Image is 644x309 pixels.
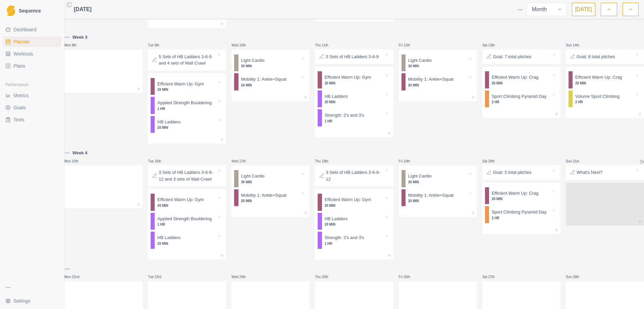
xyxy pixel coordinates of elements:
[566,43,586,48] p: Sun 14th
[64,43,85,48] p: Mon 8th
[325,222,384,227] p: 20 MIN
[492,190,538,197] p: Efficient Warm Up: Crag
[575,74,622,81] p: Efficient Warm Up: Crag
[241,57,265,64] p: Light Cardio
[399,159,419,164] p: Fri 19th
[315,49,393,64] div: 5 Sets of HB Ladders 3-6-9
[408,57,432,64] p: Light Cardio
[19,8,41,13] span: Sequence
[148,165,226,186] div: 3 Sets of HB Ladders 3-6-9-12 and 3 sets of Wall Crawl
[482,165,560,180] div: Goal: 5 total pitches
[241,192,287,199] p: Mobility 1: Ankle+Squat
[157,81,204,87] p: Efficient Warm Up: Gym
[318,71,390,88] div: Efficient Warm Up: Gym20 MIN
[572,3,595,16] button: [DATE]
[148,159,168,164] p: Tue 16th
[575,100,635,105] p: 2 HR
[151,213,223,230] div: Applied Strength Bouldering1 HR
[575,93,620,100] p: Volume Sport Climbing
[492,209,546,216] p: Sport Climbing Pyramid Day
[399,274,419,279] p: Fri 26th
[577,53,615,60] p: Goal: 8 total pitches
[3,296,61,306] button: Settings
[315,43,335,48] p: Thu 11th
[325,100,384,105] p: 20 MIN
[64,274,85,279] p: Mon 22nd
[148,274,168,279] p: Tue 23rd
[3,36,61,47] a: Planner
[151,97,223,114] div: Applied Strength Bouldering1 HR
[151,232,223,249] div: HB Ladders20 MIN
[3,102,61,113] a: Goals
[408,192,454,199] p: Mobility 1: Ankle+Squat
[325,81,384,86] p: 20 MIN
[315,159,335,164] p: Thu 18th
[231,274,252,279] p: Wed 24th
[401,54,474,72] div: Light Cardio30 MIN
[325,203,384,208] p: 20 MIN
[492,196,551,201] p: 20 MIN
[72,34,88,41] p: Week 3
[151,116,223,133] div: HB Ladders20 MIN
[159,169,217,182] p: 3 Sets of HB Ladders 3-6-9-12 and 3 sets of Wall Crawl
[13,38,30,45] span: Planner
[3,3,61,19] a: LogoSequence
[318,109,390,126] div: Strength: 2's and 3's1 HR
[157,87,217,92] p: 20 MIN
[577,169,602,176] p: What's Next?
[157,106,217,111] p: 1 HR
[13,50,33,57] span: Workouts
[326,169,384,182] p: 3 Sets of HB Ladders 3-6-9-12
[234,73,307,90] div: Mobility 1: Ankle+Squat20 MIN
[234,189,307,206] div: Mobility 1: Ankle+Squat20 MIN
[401,170,474,187] div: Light Cardio30 MIN
[318,194,390,211] div: Efficient Warm Up: Gym20 MIN
[325,216,348,222] p: HB Ladders
[157,203,217,208] p: 20 MIN
[234,54,307,72] div: Light Cardio30 MIN
[325,74,371,81] p: Efficient Warm Up: Gym
[13,116,24,123] span: Tests
[157,119,180,125] p: HB Ladders
[157,100,212,106] p: Applied Strength Bouldering
[482,274,502,279] p: Sat 27th
[408,83,468,88] p: 20 MIN
[159,53,217,67] p: 5 Sets of HB Ladders 3-6-9 and 4 sets of Wall Crawl
[241,173,265,180] p: Light Cardio
[13,104,26,111] span: Goals
[151,78,223,95] div: Efficient Warm Up: Gym20 MIN
[482,49,560,64] div: Goal: 7 total pitches
[3,114,61,125] a: Tests
[493,53,532,60] p: Goal: 7 total pitches
[492,74,538,81] p: Efficient Warm Up: Crag
[325,119,384,124] p: 1 HR
[408,180,468,185] p: 30 MIN
[408,198,468,203] p: 20 MIN
[401,73,474,90] div: Mobility 1: Ankle+Squat20 MIN
[3,61,61,71] a: Plans
[325,93,348,100] p: HB Ladders
[72,150,88,156] p: Week 4
[148,43,168,48] p: Tue 9th
[318,90,390,108] div: HB Ladders20 MIN
[241,180,301,185] p: 30 MIN
[566,274,586,279] p: Sun 28th
[492,81,551,86] p: 20 MIN
[74,5,92,13] span: [DATE]
[64,159,85,164] p: Mon 15th
[241,64,301,69] p: 30 MIN
[482,159,502,164] p: Sat 20th
[399,43,419,48] p: Fri 12th
[482,43,502,48] p: Sat 13th
[569,71,641,88] div: Efficient Warm Up: Crag20 MIN
[157,196,204,203] p: Efficient Warm Up: Gym
[157,222,217,227] p: 1 HR
[325,112,364,119] p: Strength: 2's and 3's
[241,83,301,88] p: 20 MIN
[408,76,454,83] p: Mobility 1: Ankle+Squat
[569,90,641,108] div: Volume Sport Climbing2 HR
[485,90,558,108] div: Sport Climbing Pyramid Day2 HR
[492,100,551,105] p: 2 HR
[318,213,390,230] div: HB Ladders20 MIN
[325,196,371,203] p: Efficient Warm Up: Gym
